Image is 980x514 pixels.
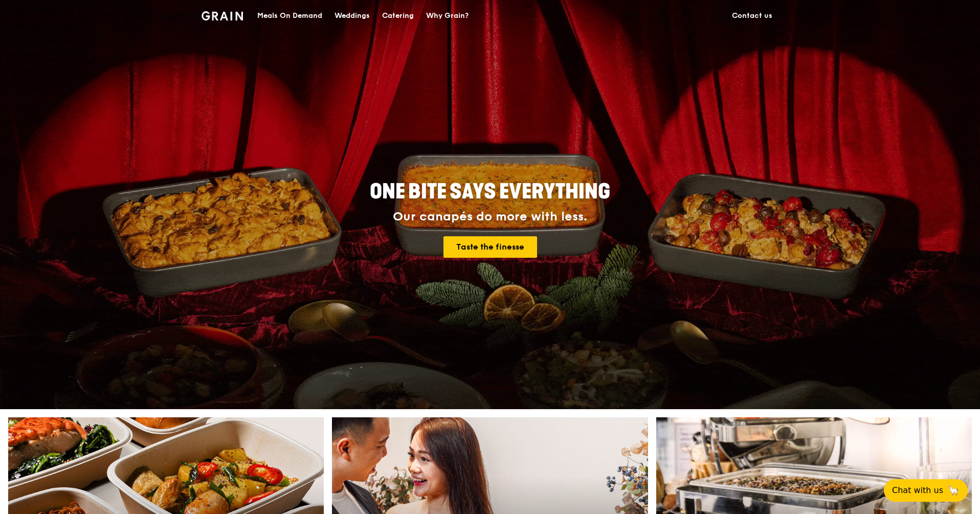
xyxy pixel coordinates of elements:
[257,1,322,31] div: Meals On Demand
[426,1,469,31] div: Why Grain?
[328,1,376,31] a: Weddings
[420,1,475,31] a: Why Grain?
[306,210,674,224] div: Our canapés do more with less.
[202,11,243,20] img: Grain
[947,484,960,497] span: 🦙
[726,1,778,31] a: Contact us
[376,1,420,31] a: Catering
[335,1,370,31] div: Weddings
[382,1,414,31] div: Catering
[892,484,943,497] span: Chat with us
[884,479,968,502] button: Chat with us🦙
[443,236,537,258] a: Taste the finesse
[370,180,610,204] span: ONE BITE SAYS EVERYTHING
